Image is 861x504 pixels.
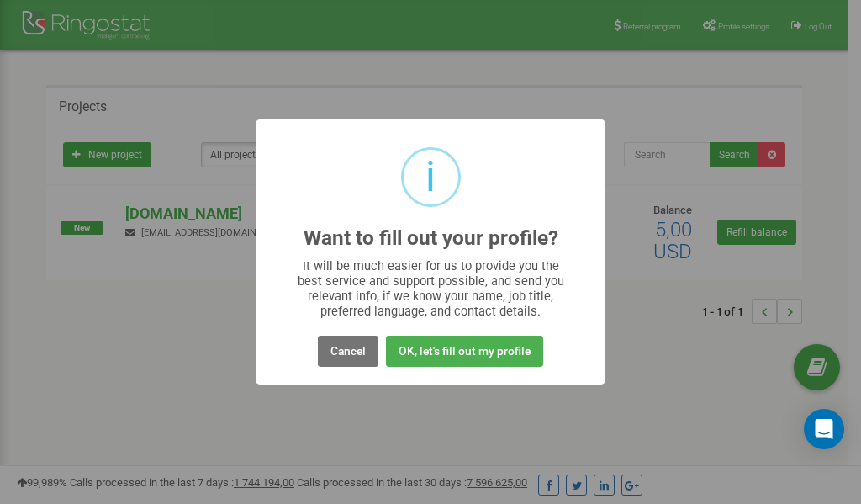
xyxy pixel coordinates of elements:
[425,150,436,204] div: i
[289,258,573,319] div: It will be much easier for us to provide you the best service and support possible, and send you ...
[318,336,378,367] button: Cancel
[804,409,844,449] div: Open Intercom Messenger
[304,227,558,250] h2: Want to fill out your profile?
[386,336,543,367] button: OK, let's fill out my profile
